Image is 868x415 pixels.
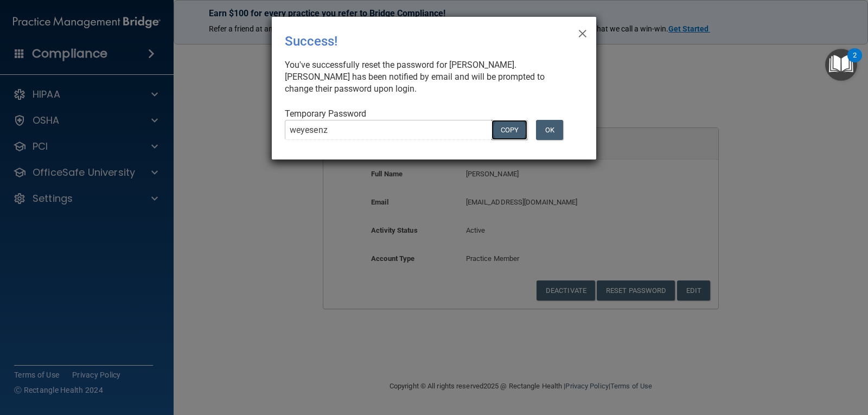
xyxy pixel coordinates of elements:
[578,21,588,43] span: ×
[825,49,857,81] button: Open Resource Center, 2 new notifications
[285,108,366,119] span: Temporary Password
[492,120,527,140] button: COPY
[285,25,539,57] div: Success!
[285,59,575,95] div: You've successfully reset the password for [PERSON_NAME]. [PERSON_NAME] has been notified by emai...
[853,55,857,69] div: 2
[536,120,563,140] button: OK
